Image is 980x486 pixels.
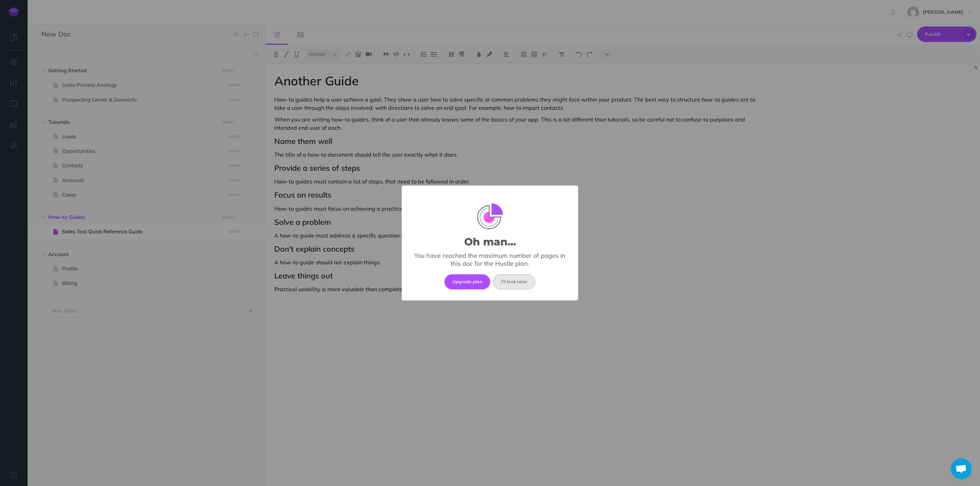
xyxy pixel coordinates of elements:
h2: Oh man... [464,236,516,247]
img: Plan Quota Reached Image [477,203,503,229]
button: Upgrade plan [445,274,490,289]
button: I'll look later [493,274,535,289]
div: You have reached the maximum number of pages in this doc for the Hustle plan. [413,252,567,267]
a: Open chat [951,458,972,479]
